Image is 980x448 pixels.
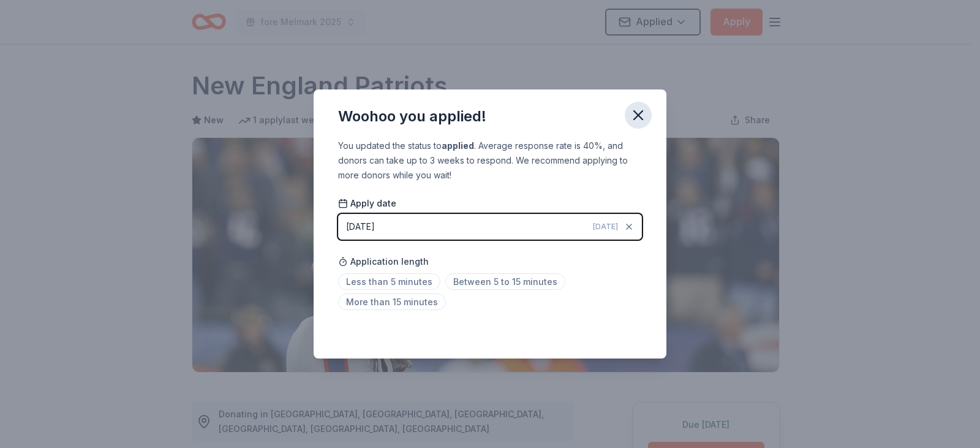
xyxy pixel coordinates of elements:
span: Application length [338,254,429,269]
span: More than 15 minutes [338,294,446,310]
div: You updated the status to . Average response rate is 40%, and donors can take up to 3 weeks to re... [338,139,642,183]
button: [DATE][DATE] [338,214,642,240]
div: Woohoo you applied! [338,107,486,126]
b: applied [442,140,474,151]
span: Less than 5 minutes [338,273,440,290]
div: [DATE] [346,219,375,234]
span: [DATE] [593,222,618,232]
span: Between 5 to 15 minutes [445,273,565,290]
span: Apply date [338,197,396,210]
